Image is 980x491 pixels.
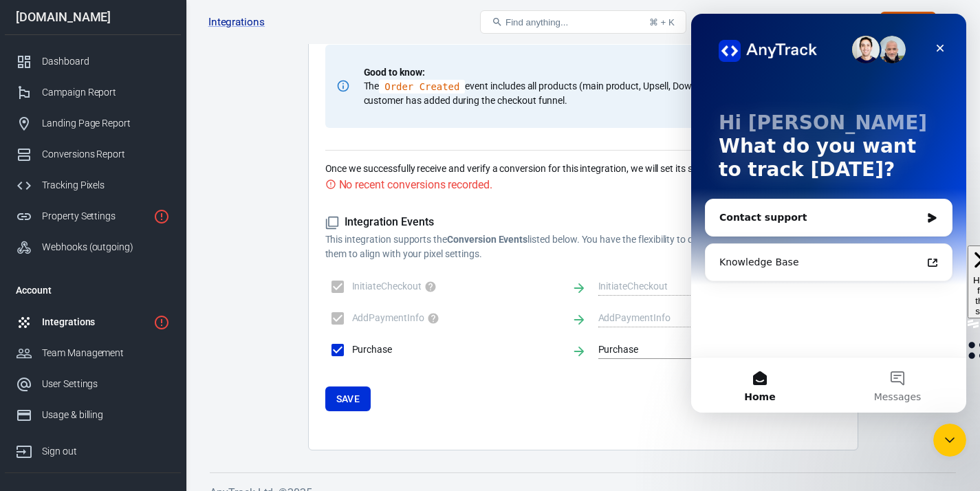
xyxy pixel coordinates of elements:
[208,15,265,30] a: Integrations
[352,342,560,357] span: Purchase
[364,67,425,78] strong: Good to know:
[5,369,181,400] a: User Settings
[352,311,560,325] span: AddPaymentInfo
[42,209,148,223] div: Property Settings
[598,309,836,327] input: AddPaymentInfo
[379,80,465,94] code: Click to copy
[5,232,181,263] a: Webhooks (outgoing)
[5,46,181,77] a: Dashboard
[5,274,181,307] li: Account
[5,307,181,338] a: Integrations
[42,240,170,254] div: Webhooks (outgoing)
[5,338,181,369] a: Team Management
[598,278,836,295] input: InitiateCheckout
[936,6,969,39] a: Sign out
[649,17,675,28] div: ⌘ + K
[325,232,841,261] p: This integration supports the listed below. You have the flexibility to disable certain events or...
[42,178,170,193] div: Tracking Pixels
[42,54,170,69] div: Dashboard
[42,408,170,422] div: Usage & billing
[42,346,170,360] div: Team Management
[352,279,560,294] span: InitiateCheckout
[42,377,170,391] div: User Settings
[5,77,181,108] a: Campaign Report
[153,208,170,225] svg: Property is not installed yet
[325,162,841,176] p: Once we successfully receive and verify a conversion for this integration, we will set its status...
[880,12,936,33] button: Upgrade
[933,424,966,457] iframe: Intercom live chat
[42,444,170,459] div: Sign out
[5,170,181,201] a: Tracking Pixels
[42,116,170,131] div: Landing Page Report
[5,139,181,170] a: Conversions Report
[598,341,815,358] input: Purchase
[5,430,181,467] a: Sign out
[42,85,170,100] div: Campaign Report
[480,10,686,34] button: Find anything...⌘ + K
[505,17,568,28] span: Find anything...
[5,201,181,232] a: Property Settings
[364,65,825,107] p: The event includes all products (main product, Upsell, Downsell, subscriptions) the customer has ...
[339,176,492,193] div: No recent conversions recorded.
[325,386,371,412] button: Save
[424,281,437,293] svg: The InitiateCheckout event is automatically collected by the Anytrack tracking tag.
[5,11,181,23] div: [DOMAIN_NAME]
[153,314,170,331] svg: 1 networks not verified yet
[325,215,841,230] h5: Integration Events
[42,315,148,329] div: Integrations
[5,108,181,139] a: Landing Page Report
[42,147,170,162] div: Conversions Report
[447,234,527,245] strong: Conversion Events
[691,14,966,413] iframe: Intercom live chat
[5,400,181,430] a: Usage & billing
[427,312,439,325] svg: The AddPaymentInfo event is automatically collected by the Anytrack tracking tag.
